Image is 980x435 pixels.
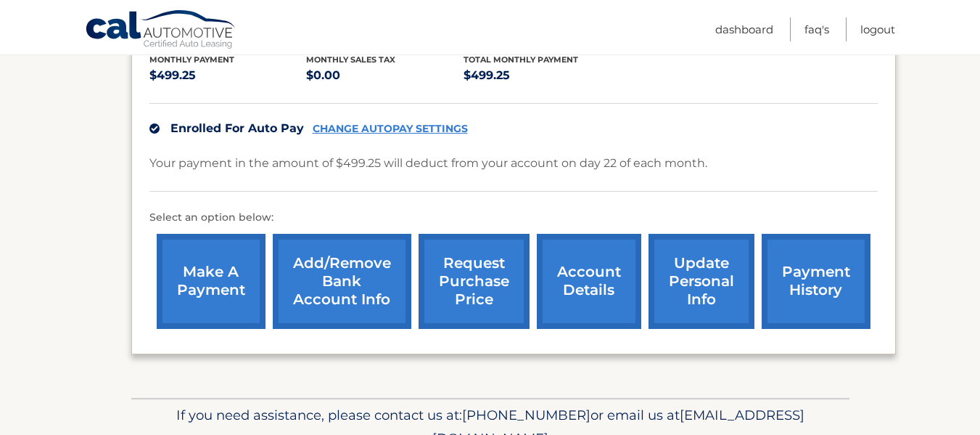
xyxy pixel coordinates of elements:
a: CHANGE AUTOPAY SETTINGS [313,123,468,135]
span: Monthly Payment [149,54,234,65]
a: request purchase price [419,234,530,329]
span: Monthly sales Tax [306,54,395,65]
a: FAQ's [804,17,829,41]
a: Cal Automotive [85,9,237,52]
a: Add/Remove bank account info [273,234,411,329]
span: [PHONE_NUMBER] [462,407,590,423]
p: $499.25 [464,65,621,86]
p: $0.00 [306,65,464,86]
a: make a payment [157,234,265,329]
p: Select an option below: [149,209,878,227]
a: Dashboard [715,17,773,41]
span: Enrolled For Auto Pay [170,121,304,135]
p: $499.25 [149,65,307,86]
a: Logout [860,17,895,41]
a: payment history [762,234,870,329]
img: check.svg [149,123,160,134]
a: account details [537,234,641,329]
a: update personal info [648,234,754,329]
p: Your payment in the amount of $499.25 will deduct from your account on day 22 of each month. [149,153,707,174]
span: Total Monthly Payment [464,54,578,65]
